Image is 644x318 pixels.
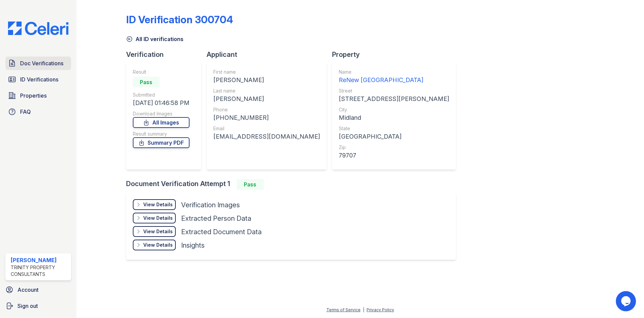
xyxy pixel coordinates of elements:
div: Applicant [207,50,332,59]
div: [PHONE_NUMBER] [213,113,320,122]
img: CE_Logo_Blue-a8612792a0a2168367f1c8372b55b34899dd931a85d93a1a3d3e32e68fde9ad4.png [3,22,74,35]
a: Summary PDF [133,137,190,148]
div: Name [339,69,449,75]
div: Document Verification Attempt 1 [126,179,461,190]
div: Extracted Person Data [181,214,251,223]
a: Account [3,283,74,296]
div: View Details [143,215,173,221]
div: Property [332,50,461,59]
div: Extracted Document Data [181,227,262,237]
span: ID Verifications [20,75,58,83]
div: [GEOGRAPHIC_DATA] [339,132,449,141]
a: Terms of Service [326,307,361,312]
div: [EMAIL_ADDRESS][DOMAIN_NAME] [213,132,320,141]
a: Sign out [3,299,74,313]
div: View Details [143,228,173,235]
div: First name [213,69,320,75]
div: View Details [143,242,173,248]
div: Pass [237,179,264,190]
div: Pass [133,77,160,87]
iframe: chat widget [616,291,637,311]
div: Result summary [133,131,190,137]
div: Last name [213,87,320,94]
a: All Images [133,117,190,128]
div: [PERSON_NAME] [213,75,320,85]
div: Insights [181,241,205,250]
a: Doc Verifications [5,57,71,70]
div: State [339,125,449,132]
span: FAQ [20,108,31,116]
div: [DATE] 01:46:58 PM [133,98,190,108]
a: ID Verifications [5,73,71,86]
div: Email [213,125,320,132]
div: Phone [213,106,320,113]
div: ReNew [GEOGRAPHIC_DATA] [339,75,449,85]
div: [PERSON_NAME] [11,256,68,264]
a: Properties [5,89,71,102]
span: Doc Verifications [20,59,63,67]
div: | [363,307,364,312]
div: Download Images [133,110,190,117]
a: All ID verifications [126,35,183,43]
div: Midland [339,113,449,122]
div: Zip [339,144,449,151]
span: Properties [20,92,47,100]
div: Verification Images [181,200,240,210]
div: View Details [143,201,173,208]
span: Sign out [17,302,38,310]
div: 79707 [339,151,449,160]
div: Trinity Property Consultants [11,264,68,278]
div: Submitted [133,92,190,98]
div: [PERSON_NAME] [213,94,320,104]
div: ID Verification 300704 [126,13,233,26]
div: Verification [126,50,207,59]
a: Privacy Policy [367,307,394,312]
span: Account [17,286,39,294]
div: Result [133,69,190,75]
div: Street [339,87,449,94]
div: City [339,106,449,113]
a: Name ReNew [GEOGRAPHIC_DATA] [339,69,449,85]
div: [STREET_ADDRESS][PERSON_NAME] [339,94,449,104]
a: FAQ [5,105,71,118]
